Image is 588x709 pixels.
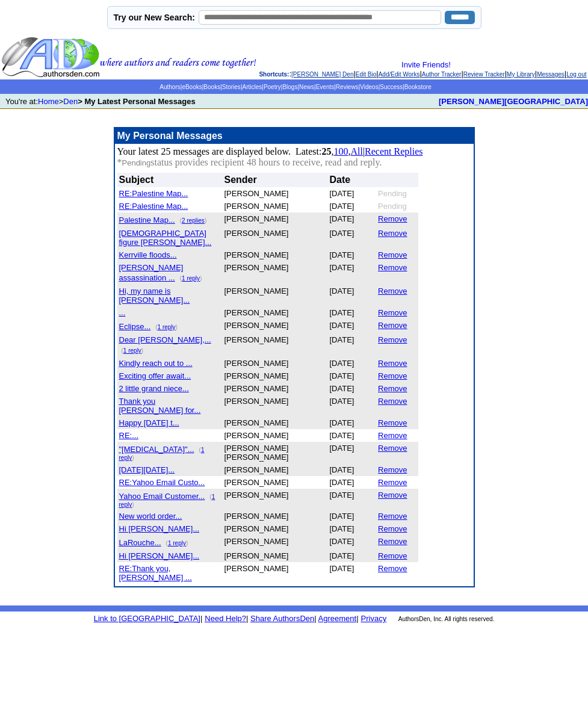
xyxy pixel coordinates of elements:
[330,564,354,573] font: [DATE]
[122,347,144,354] font: ( )
[224,321,289,330] font: [PERSON_NAME]
[378,308,407,317] a: Remove
[119,510,182,521] a: New world order...
[224,371,289,380] font: [PERSON_NAME]
[224,286,289,296] font: [PERSON_NAME]
[330,397,354,406] font: [DATE]
[224,524,289,533] font: [PERSON_NAME]
[119,175,154,185] font: Subject
[365,146,422,156] a: Recent Replies
[330,286,354,296] font: [DATE]
[119,321,151,331] a: Eclipse...
[119,384,189,393] font: 2 little grand niece...
[330,524,354,533] font: [DATE]
[224,359,289,368] font: [PERSON_NAME]
[330,512,354,521] font: [DATE]
[282,84,297,90] a: Blogs
[222,84,241,90] a: Stories
[330,431,354,440] font: [DATE]
[224,189,289,198] font: [PERSON_NAME]
[350,146,362,156] a: All
[119,307,126,317] a: ...
[94,614,200,623] a: Link to [GEOGRAPHIC_DATA]
[330,359,354,368] font: [DATE]
[317,614,359,623] font: |
[356,71,376,78] a: Edit Bio
[378,359,407,368] a: Remove
[119,418,179,427] font: Happy [DATE] t...
[224,537,289,546] font: [PERSON_NAME]
[119,444,194,454] a: "[MEDICAL_DATA]"...
[316,84,335,90] a: Events
[378,397,407,406] a: Remove
[330,175,351,185] font: Date
[119,249,177,259] a: Kerrville floods...
[63,97,78,106] a: Den
[180,217,207,224] font: ( )
[224,175,257,185] font: Sender
[119,465,175,474] font: [DATE][DATE]...
[224,444,289,462] font: [PERSON_NAME] [PERSON_NAME]
[259,60,587,78] div: : | | | | | | |
[119,492,205,501] font: Yahoo Email Customer...
[224,478,289,487] font: [PERSON_NAME]
[117,131,223,141] font: My Personal Messages
[330,491,354,500] font: [DATE]
[224,335,289,344] font: [PERSON_NAME]
[119,189,188,198] font: RE:Palestine Map...
[224,250,289,259] font: [PERSON_NAME]
[224,229,289,238] font: [PERSON_NAME]
[224,384,289,393] font: [PERSON_NAME]
[330,465,354,474] font: [DATE]
[182,275,200,282] a: 1 reply
[119,250,177,259] font: Kerrville floods...
[119,370,191,380] a: Exciting offer await...
[205,614,246,623] a: Need Help?
[330,371,354,380] font: [DATE]
[378,537,407,546] a: Remove
[150,157,382,167] font: status provides recipient 48 hours to receive, read and reply.
[507,71,535,78] a: My Library
[38,97,59,106] a: Home
[378,214,407,223] a: Remove
[330,418,354,427] font: [DATE]
[119,202,188,211] font: RE:Palestine Map...
[224,214,289,223] font: [PERSON_NAME]
[401,60,451,69] a: Invite Friends!
[378,189,407,198] font: Pending
[168,540,186,546] a: 1 reply
[119,188,188,198] a: RE:Palestine Map...
[5,97,196,106] font: You're at: >
[119,371,191,380] font: Exciting offer await...
[422,71,462,78] a: Author Tracker
[119,229,212,247] font: [DEMOGRAPHIC_DATA] figure [PERSON_NAME]...
[224,263,289,272] font: [PERSON_NAME]
[330,250,354,259] font: [DATE]
[299,84,314,90] a: News
[119,464,175,474] a: [DATE][DATE]...
[224,491,289,500] font: [PERSON_NAME]
[378,512,407,521] a: Remove
[119,383,189,393] a: 2 little grand niece...
[119,550,200,560] a: Hi [PERSON_NAME]...
[318,614,357,623] a: Agreement
[404,84,432,90] a: Bookstore
[463,71,505,78] a: Review Tracker
[330,551,354,560] font: [DATE]
[117,146,471,168] p: Your latest 25 messages are displayed below. Latest: , , |
[155,324,178,330] font: ( )
[330,321,354,330] font: [DATE]
[321,146,331,156] b: 25
[333,146,348,156] a: 100
[378,524,407,533] a: Remove
[119,228,212,247] a: [DEMOGRAPHIC_DATA] figure [PERSON_NAME]...
[378,384,407,393] a: Remove
[119,200,188,211] a: RE:Palestine Map...
[439,97,588,106] a: [PERSON_NAME][GEOGRAPHIC_DATA]
[250,614,314,623] a: Share AuthorsDen
[119,334,211,344] a: Dear [PERSON_NAME],...
[380,84,403,90] a: Success
[119,286,190,305] font: Hi, my name is [PERSON_NAME]...
[200,614,202,623] font: |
